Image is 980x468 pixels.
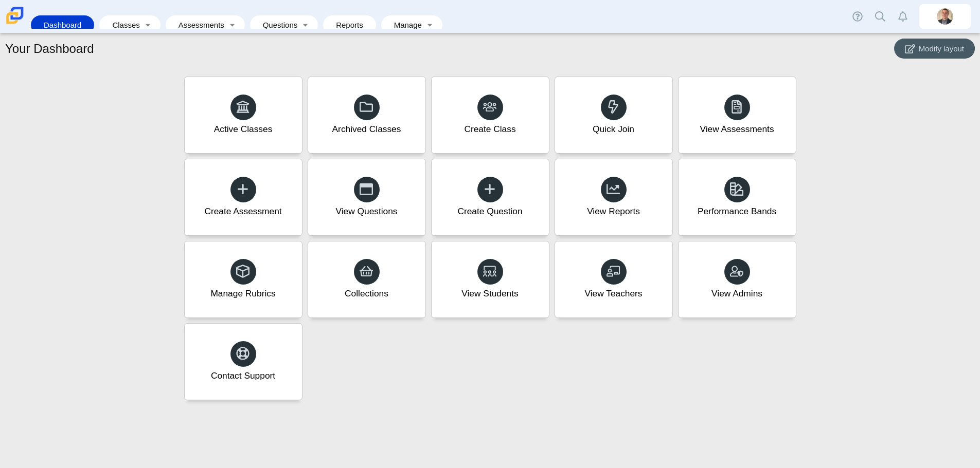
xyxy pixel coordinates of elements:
img: Carmen School of Science & Technology [4,5,26,26]
a: Manage [386,15,423,34]
a: View Assessments [678,77,796,154]
div: Collections [345,287,388,300]
a: Archived Classes [308,77,426,154]
a: View Questions [308,159,426,236]
a: Create Class [431,77,549,154]
h1: Your Dashboard [5,40,94,58]
a: Collections [308,241,426,318]
a: Toggle expanded [423,15,437,34]
a: Reports [328,15,371,34]
a: Questions [255,15,298,34]
a: View Reports [555,159,673,236]
div: Performance Bands [698,205,776,218]
a: Create Assessment [184,159,302,236]
a: Performance Bands [678,159,796,236]
div: Create Question [457,205,522,218]
a: Carmen School of Science & Technology [4,19,26,28]
div: View Assessments [700,123,774,136]
a: Assessments [171,15,225,34]
a: Quick Join [555,77,673,154]
a: View Admins [678,241,796,318]
button: Modify layout [894,39,975,59]
a: View Teachers [555,241,673,318]
div: Active Classes [214,123,273,136]
div: Contact Support [211,369,275,382]
a: Manage Rubrics [184,241,302,318]
div: View Students [461,287,518,300]
div: Quick Join [593,123,634,136]
div: Manage Rubrics [210,287,275,300]
div: Create Assessment [204,205,281,218]
div: View Questions [335,205,397,218]
a: Toggle expanded [225,15,240,34]
div: View Teachers [584,287,642,300]
div: View Reports [587,205,640,218]
a: Contact Support [184,323,302,400]
a: Toggle expanded [298,15,313,34]
div: Create Class [464,123,515,136]
a: matt.snyder.lDbRVQ [919,4,971,29]
img: matt.snyder.lDbRVQ [937,8,953,25]
a: Classes [104,15,140,34]
div: View Admins [711,287,762,300]
a: Toggle expanded [141,15,155,34]
span: Modify layout [919,44,964,53]
div: Archived Classes [332,123,401,136]
a: Alerts [892,5,914,28]
a: Active Classes [184,77,302,154]
a: Dashboard [36,15,89,34]
a: View Students [431,241,549,318]
a: Create Question [431,159,549,236]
